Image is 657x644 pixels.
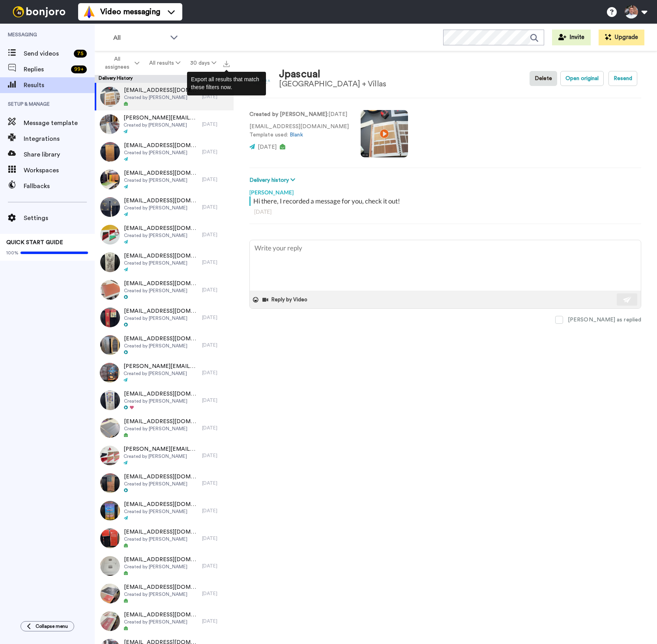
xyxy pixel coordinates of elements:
[83,6,95,18] img: vm-color.svg
[124,149,198,156] span: Created by [PERSON_NAME]
[221,57,232,69] button: Export all results that match these filters now.
[100,611,120,631] img: d93db6a3-6f30-4221-862f-fc241f7b1e8f-thumb.jpg
[144,56,185,70] button: All results
[124,508,198,515] span: Created by [PERSON_NAME]
[599,30,644,45] button: Upgrade
[100,170,120,189] img: 92248078-9550-48bf-b198-8f5bff7e02bf-thumb.jpg
[249,176,298,185] button: Delivery history
[124,536,198,542] span: Created by [PERSON_NAME]
[100,501,120,521] img: 785bdbf3-093c-4683-b510-0e4d530a3a9a-thumb.jpg
[568,316,641,324] div: [PERSON_NAME] as replied
[24,213,95,223] span: Settings
[100,556,120,576] img: a6b3663e-d4fc-4778-8e34-77359ae4c7dc-thumb.jpg
[124,197,198,205] span: [EMAIL_ADDRESS][DOMAIN_NAME]
[124,169,198,177] span: [EMAIL_ADDRESS][DOMAIN_NAME]
[71,65,87,73] div: 99 +
[100,308,120,327] img: b769a564-1e39-43ed-b9d5-e42d8dcdead6-thumb.jpg
[249,185,641,196] div: [PERSON_NAME]
[124,343,198,349] span: Created by [PERSON_NAME]
[95,607,234,635] a: [EMAIL_ADDRESS][DOMAIN_NAME]Created by [PERSON_NAME][DATE]
[95,221,234,248] a: [EMAIL_ADDRESS][DOMAIN_NAME]Created by [PERSON_NAME][DATE]
[100,473,120,493] img: a36efe99-84b0-4934-adba-1206dca31e5e-thumb.jpg
[202,508,230,514] div: [DATE]
[124,114,198,122] span: [PERSON_NAME][EMAIL_ADDRESS][DOMAIN_NAME]
[24,134,95,144] span: Integrations
[100,87,120,106] img: fb770729-5b44-40b2-8ecc-fe183f110878-thumb.jpg
[258,144,277,150] span: [DATE]
[95,193,234,221] a: [EMAIL_ADDRESS][DOMAIN_NAME]Created by [PERSON_NAME][DATE]
[100,363,120,383] img: 521e447e-ab84-4fb1-a267-6e213c2887ab-thumb.jpg
[124,280,198,287] span: [EMAIL_ADDRESS][DOMAIN_NAME]
[124,232,198,239] span: Created by [PERSON_NAME]
[124,418,198,426] span: [EMAIL_ADDRESS][DOMAIN_NAME]
[24,166,95,175] span: Workspaces
[249,110,349,119] p: : [DATE]
[124,315,198,321] span: Created by [PERSON_NAME]
[6,240,63,245] span: QUICK START GUIDE
[560,71,604,86] button: Open original
[95,166,234,193] a: [EMAIL_ADDRESS][DOMAIN_NAME]Created by [PERSON_NAME][DATE]
[124,619,198,625] span: Created by [PERSON_NAME]
[290,132,303,138] a: Blank
[124,122,198,128] span: Created by [PERSON_NAME]
[202,480,230,486] div: [DATE]
[202,287,230,293] div: [DATE]
[623,297,632,303] img: send-white.svg
[95,442,234,469] a: [PERSON_NAME][EMAIL_ADDRESS][DOMAIN_NAME]Created by [PERSON_NAME][DATE]
[100,584,120,603] img: da49de7d-43a9-4fee-8220-122383b5a352-thumb.jpg
[124,370,198,377] span: Created by [PERSON_NAME]
[74,50,87,58] div: 75
[100,114,120,134] img: 582a5e1d-7618-4c3e-9b26-fb90aff478af-thumb.jpg
[124,252,198,260] span: [EMAIL_ADDRESS][DOMAIN_NAME]
[124,583,198,591] span: [EMAIL_ADDRESS][DOMAIN_NAME]
[202,176,230,183] div: [DATE]
[124,445,198,453] span: [PERSON_NAME][EMAIL_ADDRESS][DOMAIN_NAME]
[24,150,95,159] span: Share library
[124,528,198,536] span: [EMAIL_ADDRESS][DOMAIN_NAME]
[24,65,68,74] span: Replies
[249,68,271,90] img: Image of Jpascual
[185,56,221,70] button: 30 days
[9,6,69,17] img: bj-logo-header-white.svg
[95,580,234,607] a: [EMAIL_ADDRESS][DOMAIN_NAME]Created by [PERSON_NAME][DATE]
[95,552,234,580] a: [EMAIL_ADDRESS][DOMAIN_NAME]Created by [PERSON_NAME][DATE]
[202,149,230,155] div: [DATE]
[202,370,230,376] div: [DATE]
[124,307,198,315] span: [EMAIL_ADDRESS][DOMAIN_NAME]
[124,591,198,597] span: Created by [PERSON_NAME]
[124,177,198,183] span: Created by [PERSON_NAME]
[100,142,120,162] img: 7cd05303-da44-489a-8aaf-9f869f6074b8-thumb.jpg
[552,30,591,45] button: Invite
[124,335,198,343] span: [EMAIL_ADDRESS][DOMAIN_NAME]
[202,618,230,624] div: [DATE]
[95,75,234,83] div: Delivery History
[100,335,120,355] img: c43983f1-90ca-48f2-ba11-1bed4f398844-thumb.jpg
[95,414,234,442] a: [EMAIL_ADDRESS][DOMAIN_NAME]Created by [PERSON_NAME][DATE]
[95,469,234,497] a: [EMAIL_ADDRESS][DOMAIN_NAME]Created by [PERSON_NAME][DATE]
[100,446,120,465] img: dcd567ff-8741-4c04-9b47-1e0122781009-thumb.jpg
[124,398,198,404] span: Created by [PERSON_NAME]
[101,55,133,71] span: All assignees
[96,52,144,74] button: All assignees
[202,314,230,321] div: [DATE]
[21,621,74,631] button: Collapse menu
[279,80,386,88] div: [GEOGRAPHIC_DATA] + Villas
[100,280,120,300] img: 8557d4f3-46e8-4133-935f-f52af411a7e7-thumb.jpg
[223,61,230,67] img: export.svg
[95,248,234,276] a: [EMAIL_ADDRESS][DOMAIN_NAME]Created by [PERSON_NAME][DATE]
[608,71,637,86] button: Resend
[124,287,198,294] span: Created by [PERSON_NAME]
[202,121,230,127] div: [DATE]
[279,69,386,80] div: Jpascual
[100,528,120,548] img: c3b36df6-dfe1-42de-80b5-64cff16ce38b-thumb.jpg
[124,556,198,564] span: [EMAIL_ADDRESS][DOMAIN_NAME]
[530,71,557,86] button: Delete
[100,6,160,17] span: Video messaging
[202,397,230,403] div: [DATE]
[24,118,95,128] span: Message template
[124,481,198,487] span: Created by [PERSON_NAME]
[124,86,198,94] span: [EMAIL_ADDRESS][DOMAIN_NAME]
[124,426,198,432] span: Created by [PERSON_NAME]
[202,535,230,541] div: [DATE]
